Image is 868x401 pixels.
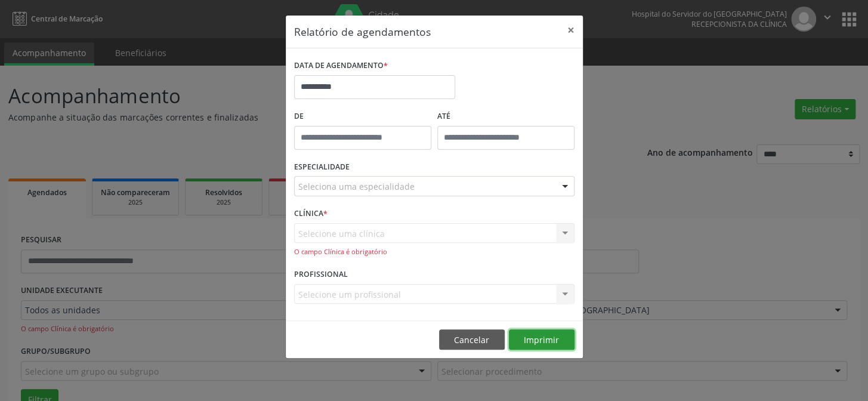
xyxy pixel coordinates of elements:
[437,107,574,126] label: ATÉ
[294,266,348,284] label: PROFISSIONAL
[298,180,415,193] span: Seleciona uma especialidade
[294,107,431,126] label: De
[294,205,328,223] label: CLÍNICA
[294,247,574,257] div: O campo Clínica é obrigatório
[294,158,350,177] label: ESPECIALIDADE
[294,57,388,75] label: DATA DE AGENDAMENTO
[559,16,583,45] button: Close
[294,24,431,39] h5: Relatório de agendamentos
[509,329,574,350] button: Imprimir
[439,329,505,350] button: Cancelar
